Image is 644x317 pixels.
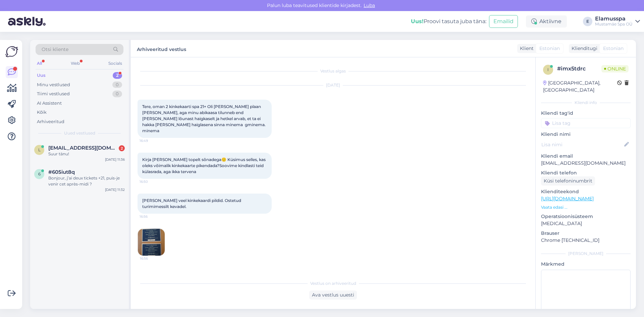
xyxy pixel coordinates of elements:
[541,204,631,210] p: Vaata edasi ...
[526,15,567,28] div: Aktiivne
[595,16,633,21] div: Elamusspa
[142,198,242,209] span: [PERSON_NAME] veel kinkekaardi pildid. Ostetud turimimessilt kevadel.
[48,145,118,151] span: lindemannmerle@gmail.com
[557,65,601,73] div: # imx5tdrc
[42,46,68,53] span: Otsi kliente
[309,290,357,300] div: Ava vestlus uuesti
[112,82,122,88] div: 0
[140,214,165,219] span: 16:56
[119,145,125,151] div: 2
[543,80,617,94] div: [GEOGRAPHIC_DATA], [GEOGRAPHIC_DATA]
[37,109,47,116] div: Kõik
[547,67,549,72] span: i
[411,18,424,24] b: Uus!
[541,213,631,220] p: Operatsioonisüsteem
[595,21,633,27] div: Mustamäe Spa OÜ
[541,153,631,160] p: Kliendi email
[107,59,123,68] div: Socials
[541,237,631,244] p: Chrome [TECHNICAL_ID]
[310,280,356,286] span: Vestlus on arhiveeritud
[105,187,125,192] div: [DATE] 11:32
[541,131,631,138] p: Kliendi nimi
[541,160,631,167] p: [EMAIL_ADDRESS][DOMAIN_NAME]
[138,68,529,74] div: Vestlus algas
[37,82,70,88] div: Minu vestlused
[37,91,70,97] div: Tiimi vestlused
[112,91,122,97] div: 0
[64,130,95,136] span: Uued vestlused
[541,188,631,195] p: Klienditeekond
[36,59,43,68] div: All
[541,110,631,117] p: Kliendi tag'id
[140,138,165,143] span: 16:49
[541,251,631,257] div: [PERSON_NAME]
[48,175,125,187] div: Bonjour, j’ai deux tickets +21, puis-je venir cet après-midi ?
[69,59,81,68] div: Web
[541,141,623,148] input: Lisa nimi
[541,261,631,268] p: Märkmed
[541,176,595,186] div: Küsi telefoninumbrit
[113,72,122,79] div: 2
[140,179,165,184] span: 16:50
[137,44,186,53] label: Arhiveeritud vestlus
[140,256,165,261] span: 16:56
[37,118,64,125] div: Arhiveeritud
[37,100,62,107] div: AI Assistent
[142,157,267,174] span: Kirja [PERSON_NAME] topelt sõnadega🙂 Küsimus selles, kas oleks võimalik kinkekaarte pikendada?Soo...
[541,100,631,106] div: Kliendi info
[603,45,624,52] span: Estonian
[541,169,631,176] p: Kliendi telefon
[489,15,518,28] button: Emailid
[142,104,268,133] span: Tere, oman 2 kinkekaarti spa 21+ Oli [PERSON_NAME] plaan [PERSON_NAME], aga minu abikaasa tilunne...
[541,118,631,128] input: Lisa tag
[105,157,125,162] div: [DATE] 11:36
[37,72,46,79] div: Uus
[38,171,41,176] span: 6
[138,229,165,256] img: Attachment
[138,82,529,88] div: [DATE]
[539,45,560,52] span: Estonian
[5,45,18,58] img: Askly Logo
[541,220,631,227] p: [MEDICAL_DATA]
[411,17,486,25] div: Proovi tasuta juba täna:
[595,16,640,27] a: ElamusspaMustamäe Spa OÜ
[583,17,592,26] div: E
[48,169,75,175] span: #605iut8q
[601,65,629,72] span: Online
[38,147,41,152] span: l
[569,45,597,52] div: Klienditugi
[541,230,631,237] p: Brauser
[517,45,534,52] div: Klient
[541,196,594,202] a: [URL][DOMAIN_NAME]
[48,151,125,157] div: Suur tänu!
[362,2,377,8] span: Luba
